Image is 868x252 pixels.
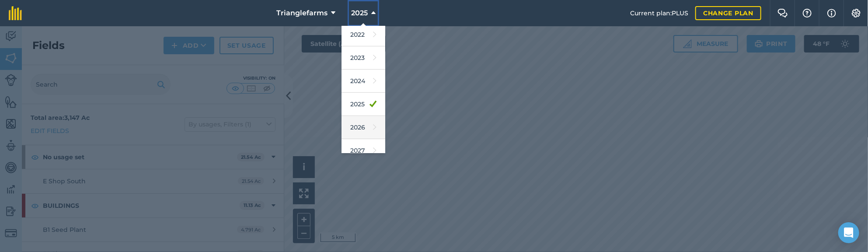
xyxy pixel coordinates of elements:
[9,6,22,20] img: fieldmargin Logo
[342,116,385,139] a: 2026
[630,8,688,18] span: Current plan : PLUS
[838,222,859,243] div: Open Intercom Messenger
[342,23,385,46] a: 2022
[342,139,385,162] a: 2027
[276,8,328,18] span: Trianglefarms
[342,46,385,70] a: 2023
[351,8,368,18] span: 2025
[827,8,836,18] img: svg+xml;base64,PHN2ZyB4bWxucz0iaHR0cDovL3d3dy53My5vcmcvMjAwMC9zdmciIHdpZHRoPSIxNyIgaGVpZ2h0PSIxNy...
[342,93,385,116] a: 2025
[342,70,385,93] a: 2024
[851,9,861,17] img: A cog icon
[802,9,812,17] img: A question mark icon
[695,6,761,20] a: Change plan
[777,9,788,17] img: Two speech bubbles overlapping with the left bubble in the forefront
